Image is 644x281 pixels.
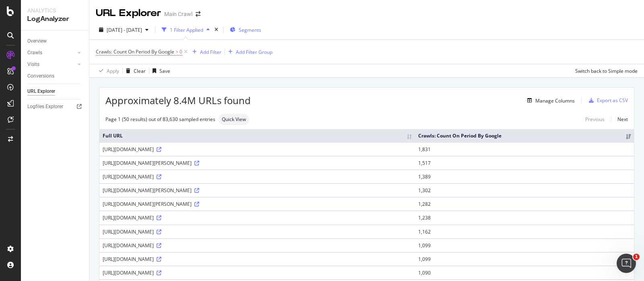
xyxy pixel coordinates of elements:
div: neutral label [219,114,249,125]
td: 1,238 [415,211,634,224]
td: 1,389 [415,170,634,183]
div: [URL][DOMAIN_NAME] [103,214,412,221]
div: Main Crawl [164,10,192,18]
div: [URL][DOMAIN_NAME] [103,173,412,180]
button: Manage Columns [524,96,575,105]
a: Conversions [27,72,83,80]
div: Logfiles Explorer [27,103,63,111]
a: Logfiles Explorer [27,103,83,111]
button: Add Filter Group [225,47,272,57]
div: Conversions [27,72,54,80]
td: 1,302 [415,183,634,197]
div: [URL][DOMAIN_NAME][PERSON_NAME] [103,187,412,194]
div: [URL][DOMAIN_NAME] [103,228,412,235]
iframe: Intercom live chat [617,254,636,273]
button: Apply [96,64,119,77]
div: [URL][DOMAIN_NAME] [103,242,412,249]
div: [URL][DOMAIN_NAME] [103,269,412,276]
a: Crawls [27,49,75,57]
span: Segments [239,27,261,33]
div: [URL][DOMAIN_NAME] [103,146,412,153]
div: Export as CSV [597,97,628,104]
button: Switch back to Simple mode [572,64,638,77]
div: LogAnalyzer [27,14,83,24]
div: Switch back to Simple mode [575,68,638,74]
td: 1,099 [415,238,634,252]
div: Apply [107,68,119,74]
th: Crawls: Count On Period By Google: activate to sort column ascending [415,129,634,142]
div: Visits [27,60,39,69]
button: Segments [227,23,264,36]
span: 1 [633,254,640,260]
span: > [175,48,178,55]
td: 1,282 [415,197,634,211]
button: Export as CSV [586,94,628,107]
td: 1,162 [415,225,634,238]
div: Crawls [27,49,42,57]
td: 1,099 [415,252,634,266]
div: Analytics [27,6,83,14]
div: 1 Filter Applied [170,27,203,33]
div: Clear [134,68,146,74]
div: URL Explorer [96,6,161,20]
th: Full URL: activate to sort column ascending [99,129,415,142]
div: [URL][DOMAIN_NAME][PERSON_NAME] [103,160,412,166]
div: [URL][DOMAIN_NAME] [103,256,412,263]
td: 1,517 [415,156,634,170]
span: [DATE] - [DATE] [107,27,142,33]
div: Overview [27,37,47,45]
div: Add Filter [200,49,221,55]
a: URL Explorer [27,87,83,96]
span: Crawls: Count On Period By Google [96,48,174,55]
span: Approximately 8.4M URLs found [105,94,251,107]
div: arrow-right-arrow-left [196,11,200,17]
div: Manage Columns [535,97,575,104]
button: [DATE] - [DATE] [96,23,152,36]
button: Save [149,64,170,77]
button: 1 Filter Applied [159,23,213,36]
button: Add Filter [189,47,221,57]
div: Save [159,68,170,74]
div: Add Filter Group [236,49,272,55]
span: Quick View [222,117,246,122]
span: 0 [180,46,182,57]
td: 1,831 [415,142,634,156]
a: Next [611,113,628,125]
a: Overview [27,37,83,45]
div: times [213,26,220,34]
div: Page 1 (50 results) out of 83,630 sampled entries [105,116,215,123]
td: 1,090 [415,266,634,279]
button: Clear [123,64,146,77]
div: [URL][DOMAIN_NAME][PERSON_NAME] [103,201,412,207]
a: Visits [27,60,75,69]
div: URL Explorer [27,87,55,96]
